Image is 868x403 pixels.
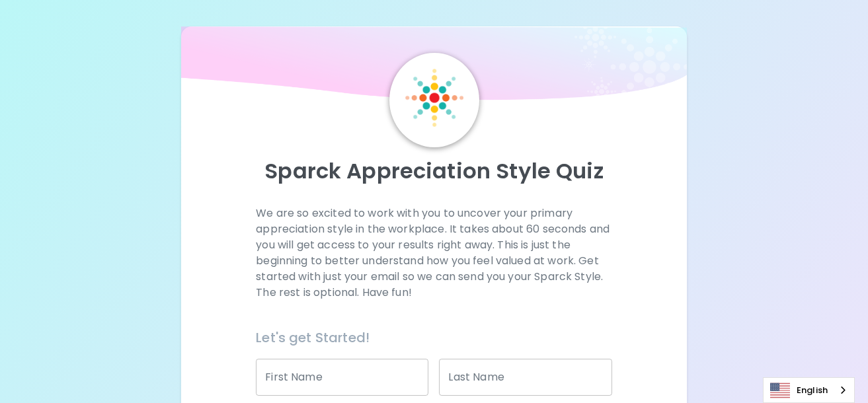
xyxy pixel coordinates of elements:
img: wave [181,26,688,106]
p: We are so excited to work with you to uncover your primary appreciation style in the workplace. I... [256,205,612,301]
p: Sparck Appreciation Style Quiz [197,158,672,184]
div: Language [763,377,855,403]
aside: Language selected: English [763,377,855,403]
a: English [764,378,854,402]
img: Sparck Logo [405,69,463,127]
h6: Let's get Started! [256,327,612,348]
